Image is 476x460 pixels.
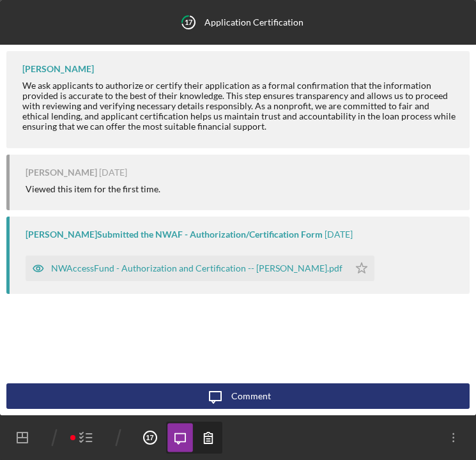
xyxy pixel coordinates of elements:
[6,383,470,409] button: Comment
[26,256,374,281] button: NWAccessFund - Authorization and Certification -- [PERSON_NAME].pdf
[22,80,457,132] div: We ask applicants to authorize or certify their application as a formal confirmation that the inf...
[99,167,127,178] time: 2025-09-02 18:42
[185,18,193,26] tspan: 17
[51,263,342,273] div: NWAccessFund - Authorization and Certification -- [PERSON_NAME].pdf
[26,167,97,178] div: [PERSON_NAME]
[204,17,303,27] div: Application Certification
[146,434,153,441] tspan: 17
[26,229,323,240] div: [PERSON_NAME] Submitted the NWAF - Authorization/Certification Form
[26,184,160,194] div: Viewed this item for the first time.
[22,64,94,74] div: [PERSON_NAME]
[231,383,271,409] div: Comment
[325,229,353,240] time: 2025-09-02 18:43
